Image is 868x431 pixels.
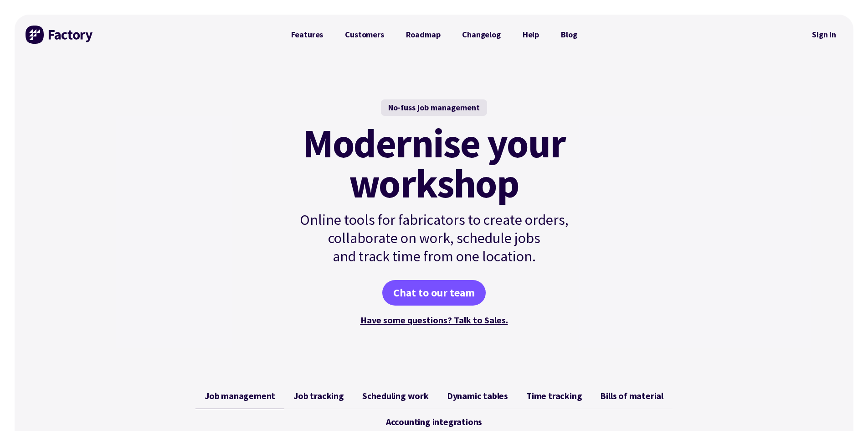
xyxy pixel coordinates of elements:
[280,211,588,265] p: Online tools for fabricators to create orders, collaborate on work, schedule jobs and track time ...
[303,123,565,203] mark: Modernise your workshop
[280,26,588,44] nav: Primary Navigation
[386,416,482,427] span: Accounting integrations
[362,390,429,401] span: Scheduling work
[395,26,452,44] a: Roadmap
[205,390,275,401] span: Job management
[806,24,842,45] a: Sign in
[451,26,511,44] a: Changelog
[447,390,508,401] span: Dynamic tables
[293,390,344,401] span: Job tracking
[334,26,395,44] a: Customers
[526,390,582,401] span: Time tracking
[806,24,842,45] nav: Secondary Navigation
[280,26,334,44] a: Features
[600,390,663,401] span: Bills of material
[550,26,588,44] a: Blog
[26,26,94,44] img: Factory
[822,387,868,431] iframe: Chat Widget
[382,280,486,306] a: Chat to our team
[512,26,550,44] a: Help
[381,99,487,116] div: No-fuss job management
[360,314,508,326] a: Have some questions? Talk to Sales.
